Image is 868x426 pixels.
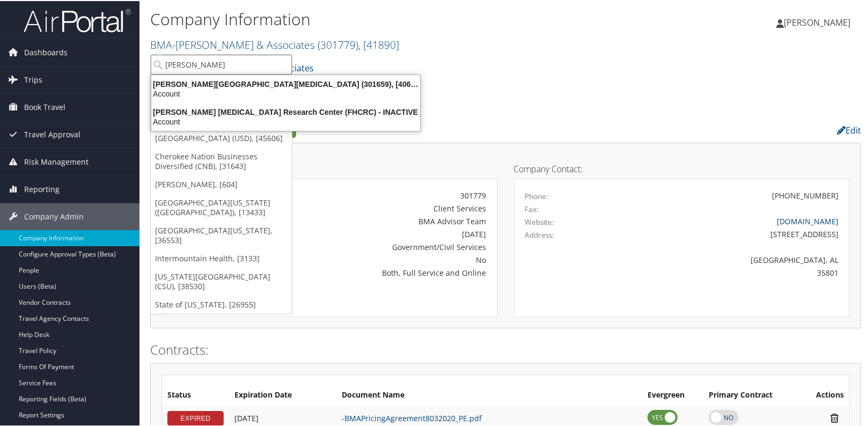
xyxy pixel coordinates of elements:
[318,36,358,51] span: ( 301779 )
[145,78,426,88] div: [PERSON_NAME][GEOGRAPHIC_DATA][MEDICAL_DATA] (301659), [40671]
[24,93,65,120] span: Book Travel
[514,164,850,172] h4: Company Contact:
[283,266,487,277] div: Both, Full Service and Online
[342,412,482,422] a: -BMAPricingAgreement8032020_PE.pdf
[525,216,555,226] label: Website:
[642,385,704,404] th: Evergreen
[234,413,331,422] div: Add/Edit Date
[607,227,838,239] div: [STREET_ADDRESS]
[336,385,642,404] th: Document Name
[607,253,838,265] div: [GEOGRAPHIC_DATA], AL
[24,175,60,202] span: Reporting
[24,202,84,229] span: Company Admin
[24,120,80,147] span: Travel Approval
[283,240,487,252] div: Government/Civil Services
[234,412,259,422] span: [DATE]
[151,54,292,74] input: Search Accounts
[151,128,292,146] a: [GEOGRAPHIC_DATA] (USD), [45606]
[525,229,555,239] label: Address:
[151,174,292,193] a: [PERSON_NAME], [604]
[825,412,844,423] i: Remove Contract
[162,385,229,404] th: Status
[837,123,861,135] a: Edit
[283,253,487,265] div: No
[24,38,68,65] span: Dashboards
[145,88,426,98] div: Account
[161,164,498,172] h4: Account Details:
[229,385,336,404] th: Expiration Date
[799,385,849,404] th: Actions
[145,116,426,126] div: Account
[283,227,487,239] div: [DATE]
[607,266,838,277] div: 35801
[772,189,838,200] div: [PHONE_NUMBER]
[150,340,861,358] h2: Contracts:
[283,215,487,226] div: BMA Advisor Team
[24,148,89,174] span: Risk Management
[703,385,799,404] th: Primary Contract
[283,202,487,213] div: Client Services
[525,190,549,201] label: Phone:
[145,106,426,116] div: [PERSON_NAME] [MEDICAL_DATA] Research Center (FHCRC) - INACTIVE
[151,248,292,267] a: Intermountain Health, [3133]
[150,36,399,51] a: BMA-[PERSON_NAME] & Associates
[283,189,487,200] div: 301779
[151,146,292,174] a: Cherokee Nation Businesses Diversified (CNB), [31643]
[151,193,292,221] a: [GEOGRAPHIC_DATA][US_STATE] ([GEOGRAPHIC_DATA]), [13433]
[784,16,850,27] span: [PERSON_NAME]
[167,410,224,425] div: EXPIRED
[358,36,399,51] span: , [ 41890 ]
[151,295,292,313] a: State of [US_STATE], [26955]
[24,65,42,92] span: Trips
[151,221,292,248] a: [GEOGRAPHIC_DATA][US_STATE], [36553]
[525,203,539,214] label: Fax:
[151,267,292,295] a: [US_STATE][GEOGRAPHIC_DATA] (CSU), [38530]
[776,5,861,38] a: [PERSON_NAME]
[24,7,131,32] img: airportal-logo.png
[150,7,624,30] h1: Company Information
[777,215,838,225] a: [DOMAIN_NAME]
